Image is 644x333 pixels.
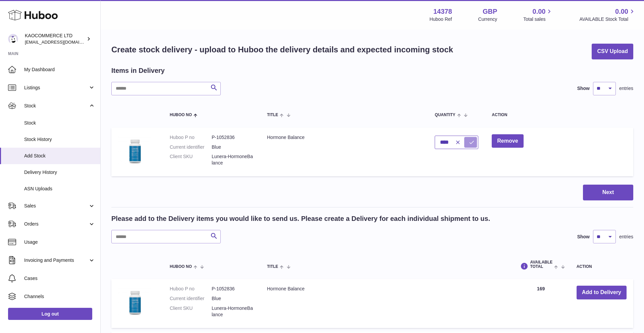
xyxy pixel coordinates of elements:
[267,265,278,269] span: Title
[111,66,165,75] h2: Items in Delivery
[212,286,254,292] dd: P-1052836
[170,153,212,166] dt: Client SKU
[24,275,95,282] span: Cases
[8,308,92,320] a: Log out
[530,260,552,269] span: AVAILABLE Total
[24,239,95,245] span: Usage
[260,128,428,177] td: Hormone Balance
[170,144,212,150] dt: Current identifier
[512,279,570,328] td: 169
[170,134,212,141] dt: Huboo P no
[577,265,627,269] div: Action
[579,7,636,22] a: 0.00 AVAILABLE Stock Total
[24,120,95,126] span: Stock
[619,234,633,240] span: entries
[577,234,590,240] label: Show
[433,7,452,16] strong: 14378
[24,257,88,264] span: Invoicing and Payments
[577,286,627,299] button: Add to Delivery
[212,153,254,166] dd: Lunera-HormoneBalance
[24,66,95,73] span: My Dashboard
[24,203,88,209] span: Sales
[483,7,497,16] strong: GBP
[24,221,88,227] span: Orders
[25,33,85,45] div: KAOCOMMERCE LTD
[592,44,633,59] button: CSV Upload
[577,85,590,92] label: Show
[579,16,636,22] span: AVAILABLE Stock Total
[615,7,628,16] span: 0.00
[24,293,95,300] span: Channels
[212,305,254,318] dd: Lunera-HormoneBalance
[619,85,633,92] span: entries
[170,265,192,269] span: Huboo no
[25,39,99,45] span: [EMAIL_ADDRESS][DOMAIN_NAME]
[170,305,212,318] dt: Client SKU
[118,134,152,168] img: Hormone Balance
[170,286,212,292] dt: Huboo P no
[170,113,192,117] span: Huboo no
[478,16,497,22] div: Currency
[24,85,88,91] span: Listings
[260,279,512,328] td: Hormone Balance
[523,7,553,22] a: 0.00 Total sales
[24,186,95,192] span: ASN Uploads
[492,113,627,117] div: Action
[533,7,546,16] span: 0.00
[212,144,254,150] dd: Blue
[212,134,254,141] dd: P-1052836
[111,214,490,223] h2: Please add to the Delivery items you would like to send us. Please create a Delivery for each ind...
[430,16,452,22] div: Huboo Ref
[24,169,95,176] span: Delivery History
[8,34,18,44] img: hello@lunera.co.uk
[212,295,254,302] dd: Blue
[492,134,523,148] button: Remove
[24,136,95,143] span: Stock History
[435,113,455,117] span: Quantity
[583,185,633,200] button: Next
[24,153,95,159] span: Add Stock
[523,16,553,22] span: Total sales
[24,103,88,109] span: Stock
[111,44,453,55] h1: Create stock delivery - upload to Huboo the delivery details and expected incoming stock
[267,113,278,117] span: Title
[170,295,212,302] dt: Current identifier
[118,286,152,319] img: Hormone Balance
